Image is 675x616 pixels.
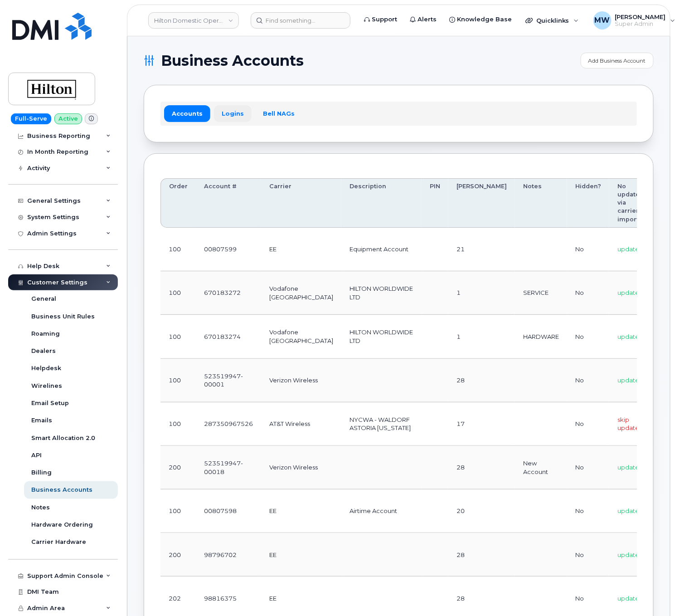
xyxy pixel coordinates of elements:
[567,402,609,446] td: No
[261,402,341,446] td: AT&T Wireless
[617,595,639,602] span: update
[196,489,261,533] td: 00807598
[160,271,196,315] td: 100
[515,446,567,489] td: New Account
[261,489,341,533] td: EE
[515,178,567,228] th: Notes
[261,228,341,271] td: EE
[448,271,515,315] td: 1
[567,359,609,402] td: No
[617,551,639,558] span: update
[567,315,609,358] td: No
[448,228,515,271] td: 21
[160,315,196,358] td: 100
[341,178,422,228] th: Description
[448,446,515,489] td: 28
[160,446,196,489] td: 200
[448,315,515,358] td: 1
[448,402,515,446] td: 17
[567,271,609,315] td: No
[160,402,196,446] td: 100
[261,533,341,577] td: EE
[581,53,654,68] a: Add Business Account
[160,489,196,533] td: 100
[341,228,422,271] td: Equipment Account
[261,271,341,315] td: Vodafone [GEOGRAPHIC_DATA]
[196,315,261,358] td: 670183274
[448,359,515,402] td: 28
[341,489,422,533] td: Airtime Account
[617,245,639,253] span: update
[609,178,651,228] th: No updates via carrier import
[567,178,609,228] th: Hidden?
[617,416,642,432] span: skip updates
[160,533,196,577] td: 200
[448,178,515,228] th: [PERSON_NAME]
[422,178,448,228] th: PIN
[255,105,302,122] a: Bell NAGs
[261,178,341,228] th: Carrier
[160,228,196,271] td: 100
[214,105,252,122] a: Logins
[515,271,567,315] td: SERVICE
[196,533,261,577] td: 98796702
[617,464,639,471] span: update
[196,359,261,402] td: 523519947-00001
[341,271,422,315] td: HILTON WORLDWIDE LTD
[196,228,261,271] td: 00807599
[196,446,261,489] td: 523519947-00018
[617,289,639,296] span: update
[636,577,668,609] iframe: Messenger Launcher
[567,533,609,577] td: No
[160,359,196,402] td: 100
[567,446,609,489] td: No
[617,333,639,340] span: update
[261,446,341,489] td: Verizon Wireless
[567,489,609,533] td: No
[567,228,609,271] td: No
[617,507,639,514] span: update
[617,376,639,384] span: update
[341,402,422,446] td: NYCWA - WALDORF ASTORIA [US_STATE]
[160,178,196,228] th: Order
[515,315,567,358] td: HARDWARE
[196,402,261,446] td: 287350967526
[164,105,210,122] a: Accounts
[448,533,515,577] td: 28
[261,359,341,402] td: Verizon Wireless
[196,271,261,315] td: 670183272
[161,54,304,68] span: Business Accounts
[341,315,422,358] td: HILTON WORLDWIDE LTD
[196,178,261,228] th: Account #
[261,315,341,358] td: Vodafone [GEOGRAPHIC_DATA]
[448,489,515,533] td: 20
